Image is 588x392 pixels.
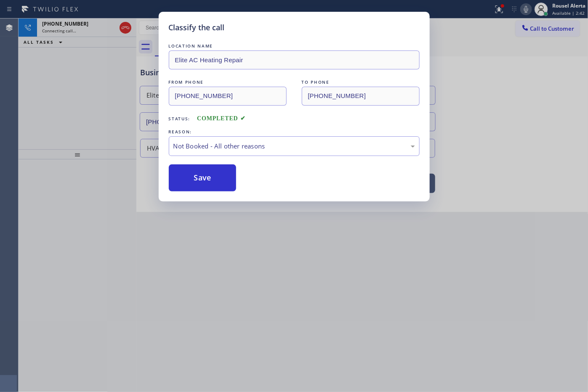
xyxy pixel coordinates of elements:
span: Status: [169,116,191,122]
div: TO PHONE [302,78,420,87]
button: Save [169,164,237,191]
span: COMPLETED [197,115,246,122]
h5: Classify the call [169,22,225,33]
div: LOCATION NAME [169,42,420,50]
input: From phone [169,87,287,106]
input: To phone [302,87,420,106]
div: Not Booked - All other reasons [173,141,415,151]
div: FROM PHONE [169,78,287,87]
div: REASON: [169,127,420,136]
